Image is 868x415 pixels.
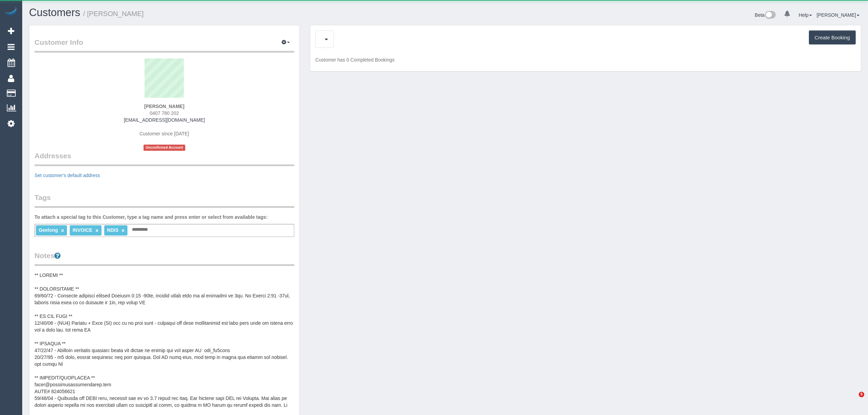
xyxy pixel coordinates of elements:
a: [EMAIL_ADDRESS][DOMAIN_NAME] [124,117,205,123]
span: 0407 780 202 [150,110,179,116]
iframe: Intercom live chat [845,392,861,408]
span: Unconfirmed Account [144,145,185,150]
a: Beta [755,12,776,18]
a: × [95,228,98,233]
span: Customer since [DATE] [139,131,189,136]
a: Set customer's default address [35,173,100,178]
img: New interface [764,11,776,20]
label: To attach a special tag to this Customer, type a tag name and press enter or select from availabl... [35,214,268,220]
a: [PERSON_NAME] [817,12,859,18]
legend: Customer Info [35,37,294,53]
img: Automaid Logo [4,7,18,16]
strong: [PERSON_NAME] [144,104,184,109]
span: INVOICE [72,227,92,233]
a: × [121,228,124,233]
span: Geelong [39,227,58,233]
small: / [PERSON_NAME] [83,10,144,17]
legend: Notes [35,251,294,266]
pre: ** LOREMI ** ** DOLORSITAME ** 69/60/72 - Consecte adipisci elitsed Doeiusm 0:15 -90te, incidid u... [35,272,294,409]
legend: Tags [35,192,294,208]
p: Customer has 0 Completed Bookings [315,56,856,63]
span: NDIS [107,227,118,233]
a: Customers [29,6,80,18]
a: × [61,228,64,233]
span: 5 [859,392,864,397]
a: Help [799,12,812,18]
button: Create Booking [809,30,856,45]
